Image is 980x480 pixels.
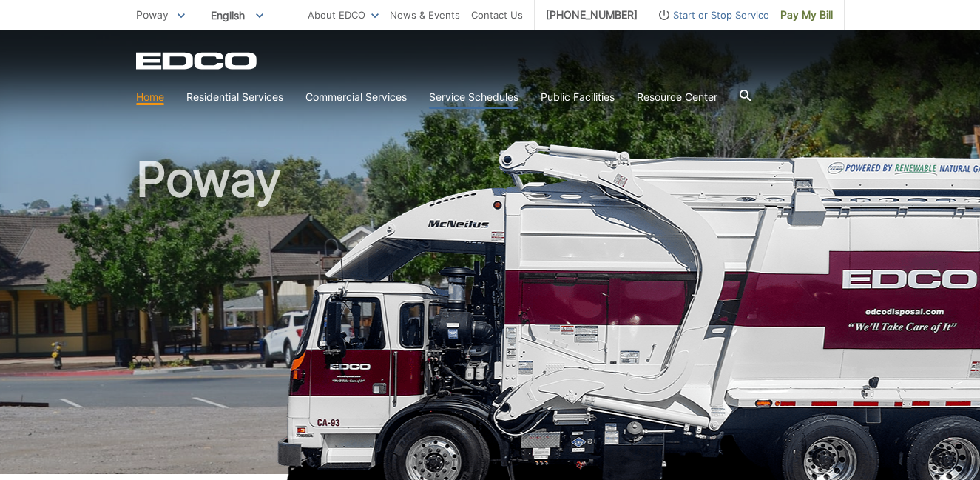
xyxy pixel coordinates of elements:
[305,89,407,105] a: Commercial Services
[186,89,283,105] a: Residential Services
[429,89,518,105] a: Service Schedules
[637,89,717,105] a: Resource Center
[390,7,460,23] a: News & Events
[308,7,379,23] a: About EDCO
[200,3,274,27] span: English
[541,89,615,105] a: Public Facilities
[136,89,164,105] a: Home
[136,52,259,70] a: EDCD logo. Return to the homepage.
[136,8,169,21] span: Poway
[471,7,523,23] a: Contact Us
[780,7,833,23] span: Pay My Bill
